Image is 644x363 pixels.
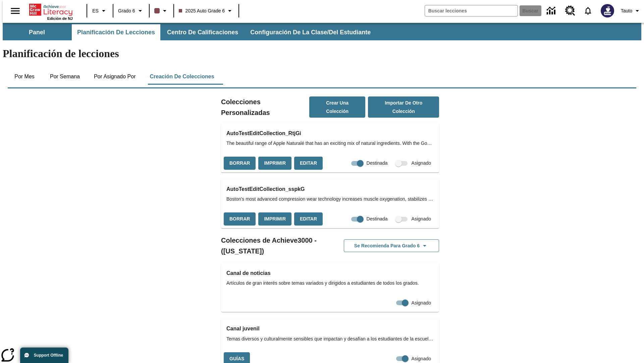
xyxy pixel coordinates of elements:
div: Portada [29,2,73,21]
a: Portada [29,3,73,16]
button: Perfil/Configuración [618,5,644,17]
button: El color de la clase es café oscuro. Cambiar el color de la clase. [152,5,171,17]
h3: Canal de noticias [226,269,434,278]
button: Editar [294,157,323,170]
button: Por asignado por [89,69,141,85]
span: Planificación de lecciones [77,29,155,36]
span: The beautiful range of Apple Naturalé that has an exciting mix of natural ingredients. With the G... [226,140,434,147]
span: Temas diversos y culturalmente sensibles que impactan y desafían a los estudiantes de la escuela ... [226,335,434,342]
button: Importar de otro Colección [368,96,439,118]
img: Avatar [601,4,614,17]
button: Crear una colección [309,96,366,118]
button: Editar [294,212,323,226]
span: Edición de NJ [47,16,73,21]
span: Centro de calificaciones [167,29,238,36]
button: Imprimir, Se abrirá en una ventana nueva [258,212,291,226]
h3: AutoTestEditCollection_RtjGi [226,129,434,138]
span: Asignado [412,215,431,223]
button: Por semana [45,69,85,85]
button: Borrar [224,212,256,226]
div: Subbarra de navegación [3,23,641,40]
button: Configuración de la clase/del estudiante [245,24,376,40]
h2: Colecciones Personalizadas [221,96,309,118]
span: Grado 6 [118,7,135,14]
span: ES [92,7,99,14]
a: Centro de información [543,2,561,20]
input: Buscar campo [425,5,518,16]
button: Clase: 2025 Auto Grade 6, Selecciona una clase [176,5,237,17]
button: Grado: Grado 6, Elige un grado [115,5,147,17]
button: Panel [3,24,70,40]
button: Support Offline [20,348,68,363]
button: Centro de calificaciones [162,24,244,40]
span: 2025 Auto Grade 6 [179,7,225,14]
span: Panel [29,29,45,36]
a: Notificaciones [579,2,597,19]
span: Boston's most advanced compression wear technology increases muscle oxygenation, stabilizes activ... [226,196,434,203]
button: Creación de colecciones [144,69,219,85]
span: Asignado [412,355,431,362]
button: Abrir el menú lateral [5,1,25,21]
h3: AutoTestEditCollection_sspkG [226,185,434,194]
span: Support Offline [34,353,63,358]
h1: Planificación de lecciones [3,47,641,60]
h3: Canal juvenil [226,324,434,333]
button: Por mes [8,69,41,85]
span: Destinada [367,215,388,223]
span: Artículos de gran interés sobre temas variados y dirigidos a estudiantes de todos los grados. [226,280,434,287]
button: Borrar [224,157,256,170]
div: Subbarra de navegación [3,24,377,40]
a: Centro de recursos, Se abrirá en una pestaña nueva. [561,2,579,20]
button: Escoja un nuevo avatar [597,2,618,19]
h2: Colecciones de Achieve3000 - ([US_STATE]) [221,235,330,256]
button: Planificación de lecciones [72,24,160,40]
span: Asignado [412,299,431,307]
span: Configuración de la clase/del estudiante [250,29,371,36]
span: Asignado [412,160,431,167]
button: Se recomienda para Grado 6 [344,239,439,252]
span: Destinada [367,160,388,167]
button: Imprimir, Se abrirá en una ventana nueva [258,157,291,170]
span: Tauto [621,7,632,14]
button: Lenguaje: ES, Selecciona un idioma [89,5,111,17]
